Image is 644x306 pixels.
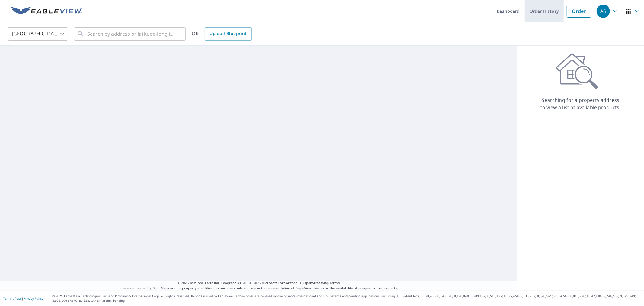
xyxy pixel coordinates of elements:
a: Order [567,5,591,18]
p: Searching for a property address to view a list of available products. [540,96,621,111]
p: © 2025 Eagle View Technologies, Inc. and Pictometry International Corp. All Rights Reserved. Repo... [52,294,641,303]
div: OR [192,27,252,41]
a: Terms of Use [3,296,22,301]
span: Upload Blueprint [210,30,246,37]
input: Search by address or latitude-longitude [87,25,173,42]
a: Terms [330,281,340,285]
div: AS [597,5,610,18]
p: | [3,297,43,300]
span: © 2025 TomTom, Earthstar Geographics SIO, © 2025 Microsoft Corporation, © [178,281,340,286]
a: Privacy Policy [24,296,43,301]
a: Upload Blueprint [205,27,251,41]
div: [GEOGRAPHIC_DATA] [8,25,68,42]
img: EV Logo [11,7,82,16]
a: OpenStreetMap [303,281,329,285]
